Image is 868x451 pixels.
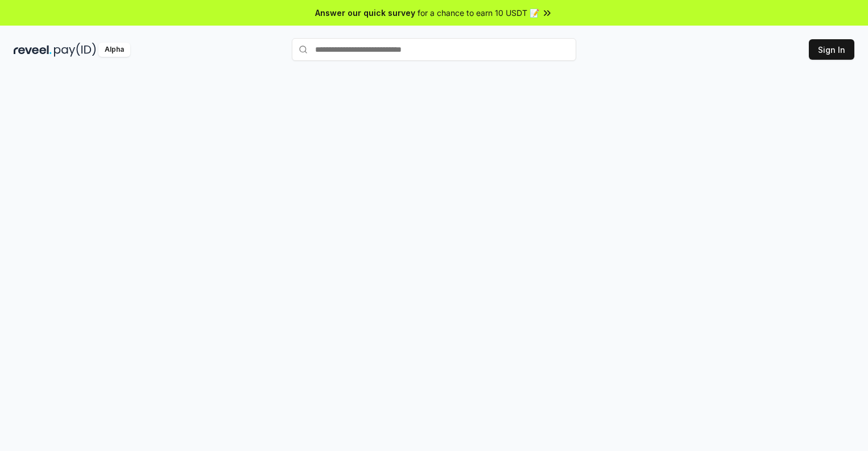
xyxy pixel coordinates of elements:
[418,7,539,19] span: for a chance to earn 10 USDT 📝
[54,43,96,57] img: pay_id
[98,43,130,57] div: Alpha
[809,39,854,60] button: Sign In
[14,43,52,57] img: reveel_dark
[315,7,415,19] span: Answer our quick survey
